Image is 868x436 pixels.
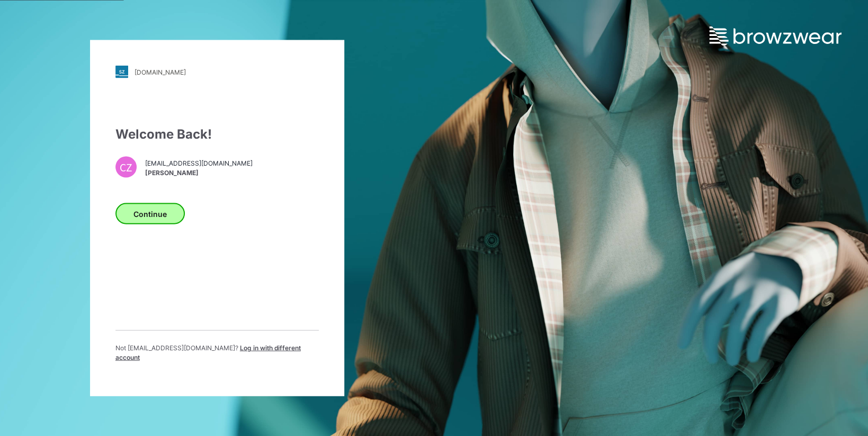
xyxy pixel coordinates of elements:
[145,158,253,168] span: [EMAIL_ADDRESS][DOMAIN_NAME]
[145,168,253,177] span: [PERSON_NAME]
[115,157,137,178] div: CZ
[135,68,186,76] div: [DOMAIN_NAME]
[115,203,185,224] button: Continue
[709,26,842,46] img: browzwear-logo.e42bd6dac1945053ebaf764b6aa21510.svg
[115,66,128,78] img: stylezone-logo.562084cfcfab977791bfbf7441f1a819.svg
[115,66,319,78] a: [DOMAIN_NAME]
[115,343,319,362] p: Not [EMAIL_ADDRESS][DOMAIN_NAME] ?
[115,125,319,144] div: Welcome Back!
